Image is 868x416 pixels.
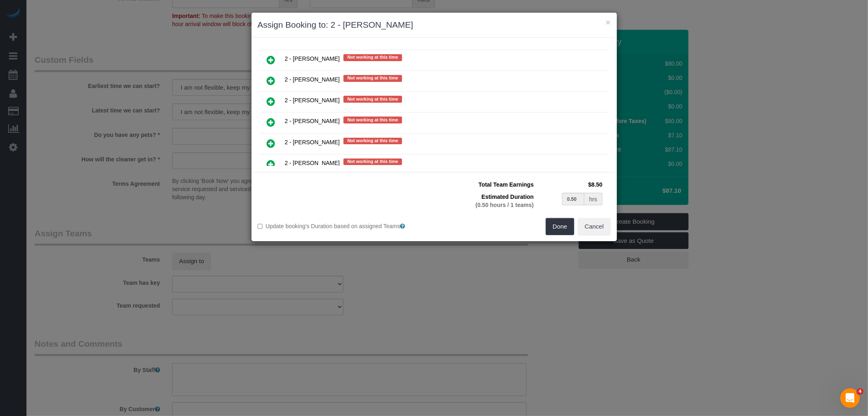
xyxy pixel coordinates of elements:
span: Not working at this time [343,75,402,81]
span: 4 [857,388,864,395]
span: 2 - [PERSON_NAME] [285,139,340,145]
iframe: Intercom live chat [840,388,860,408]
h3: Assign Booking to: 2 - [PERSON_NAME] [258,19,611,31]
td: Total Team Earnings [440,178,536,191]
div: (0.50 hours / 1 teams) [442,201,534,209]
span: Not working at this time [343,96,402,102]
button: Cancel [578,218,611,235]
button: × [606,18,610,26]
td: $8.50 [536,178,605,191]
span: 2 - [PERSON_NAME] [285,160,340,166]
span: Not working at this time [343,158,402,165]
span: Not working at this time [343,117,402,123]
span: 2 - [PERSON_NAME] [285,77,340,83]
div: hrs [584,193,602,205]
label: Update booking's Duration based on assigned Teams [258,222,428,230]
input: Update booking's Duration based on assigned Teams [258,224,263,229]
button: Done [546,218,574,235]
span: Estimated Duration [481,194,533,200]
span: 2 - [PERSON_NAME] [285,56,340,62]
span: 2 - [PERSON_NAME] [285,97,340,104]
span: Not working at this time [343,54,402,61]
span: Not working at this time [343,138,402,144]
span: 2 - [PERSON_NAME] [285,118,340,125]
